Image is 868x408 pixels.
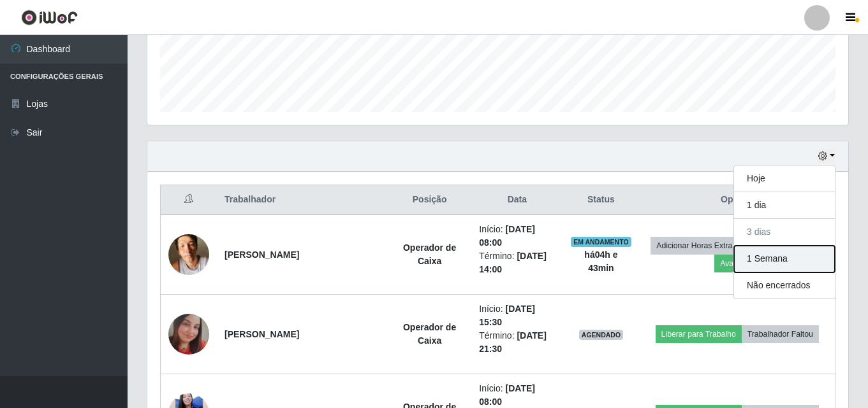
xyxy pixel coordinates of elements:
[563,185,639,215] th: Status
[734,192,835,219] button: 1 dia
[656,325,742,343] button: Liberar para Trabalho
[471,185,563,215] th: Data
[479,224,535,248] time: [DATE] 08:00
[403,243,456,266] strong: Operador de Caixa
[168,314,209,355] img: 1749572349295.jpeg
[224,329,299,339] strong: [PERSON_NAME]
[479,329,555,356] li: Término:
[479,223,555,250] li: Início:
[217,185,388,215] th: Trabalhador
[639,185,835,215] th: Opções
[168,227,209,281] img: 1705784966406.jpeg
[479,302,555,329] li: Início:
[479,383,535,407] time: [DATE] 08:00
[403,322,456,346] strong: Operador de Caixa
[734,165,835,192] button: Hoje
[388,185,471,215] th: Posição
[742,325,819,343] button: Trabalhador Faltou
[651,237,738,255] button: Adicionar Horas Extra
[734,272,835,299] button: Não encerrados
[21,10,78,25] img: CoreUI Logo
[584,250,617,273] strong: há 04 h e 43 min
[734,246,835,272] button: 1 Semana
[579,330,624,340] span: AGENDADO
[714,255,760,272] button: Avaliação
[224,250,299,260] strong: [PERSON_NAME]
[479,250,555,276] li: Término:
[571,237,631,247] span: EM ANDAMENTO
[479,304,535,327] time: [DATE] 15:30
[734,219,835,246] button: 3 dias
